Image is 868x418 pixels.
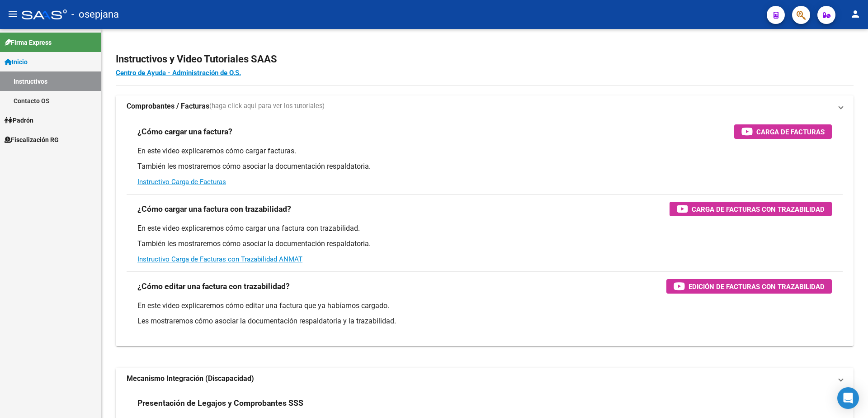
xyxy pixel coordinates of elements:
h2: Instructivos y Video Tutoriales SAAS [116,51,854,68]
p: También les mostraremos cómo asociar la documentación respaldatoria. [137,239,832,249]
span: Inicio [5,57,28,67]
div: Comprobantes / Facturas(haga click aquí para ver los tutoriales) [116,117,854,346]
h3: Presentación de Legajos y Comprobantes SSS [137,397,303,409]
strong: Comprobantes / Facturas [127,101,209,111]
span: Carga de Facturas con Trazabilidad [692,204,825,215]
p: En este video explicaremos cómo cargar facturas. [137,146,832,156]
span: Padrón [5,115,33,125]
span: Carga de Facturas [756,126,825,138]
a: Instructivo Carga de Facturas [137,178,226,186]
a: Instructivo Carga de Facturas con Trazabilidad ANMAT [137,255,302,263]
div: Open Intercom Messenger [837,387,859,409]
h3: ¿Cómo cargar una factura con trazabilidad? [137,203,291,215]
strong: Mecanismo Integración (Discapacidad) [127,374,254,384]
span: Edición de Facturas con Trazabilidad [689,281,825,292]
p: En este video explicaremos cómo cargar una factura con trazabilidad. [137,223,832,233]
span: Firma Express [5,38,52,47]
mat-expansion-panel-header: Mecanismo Integración (Discapacidad) [116,368,854,389]
a: Centro de Ayuda - Administración de O.S. [116,69,241,77]
mat-icon: menu [7,9,18,19]
h3: ¿Cómo editar una factura con trazabilidad? [137,280,290,293]
span: - osepjana [71,5,119,24]
mat-icon: person [850,9,861,19]
button: Edición de Facturas con Trazabilidad [666,279,832,294]
p: También les mostraremos cómo asociar la documentación respaldatoria. [137,161,832,171]
button: Carga de Facturas [734,124,832,139]
p: En este video explicaremos cómo editar una factura que ya habíamos cargado. [137,301,832,311]
span: Fiscalización RG [5,135,59,145]
button: Carga de Facturas con Trazabilidad [670,202,832,216]
h3: ¿Cómo cargar una factura? [137,125,232,138]
p: Les mostraremos cómo asociar la documentación respaldatoria y la trazabilidad. [137,316,832,326]
span: (haga click aquí para ver los tutoriales) [209,101,325,111]
mat-expansion-panel-header: Comprobantes / Facturas(haga click aquí para ver los tutoriales) [116,95,854,117]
